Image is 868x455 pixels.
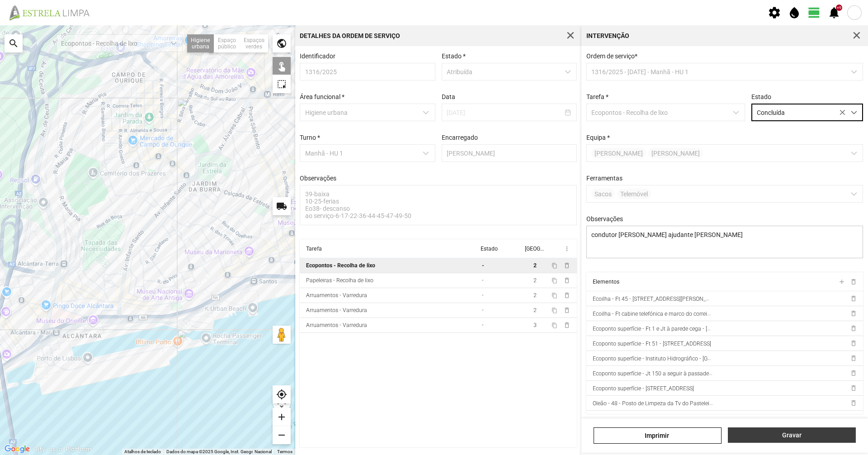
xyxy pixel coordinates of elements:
span: delete_outline [563,292,571,299]
a: Imprimir [594,427,722,444]
label: Área funcional * [300,93,344,100]
label: Observações [586,215,623,223]
span: content_copy [552,293,557,299]
button: content_copy [552,262,559,269]
span: Dados do mapa ©2025 Google, Inst. Geogr. Nacional [166,449,272,454]
span: Ecoponto superfície - Ft 1 e Jt à parede cega - [STREET_ADDRESS] [593,325,754,332]
div: Intervenção [586,33,629,39]
span: Ecoponto superfície - Jt 150 a seguir à passadeira - lugar Estacion [593,370,755,377]
button: Arraste o Pegman para o mapa para abrir o Street View [273,326,291,344]
div: - [482,322,484,328]
a: Abrir esta área no Google Maps (abre uma nova janela) [2,443,32,455]
span: Ecoponto superfície - Ft 51 - [STREET_ADDRESS] [593,341,711,347]
span: Ordem de serviço [586,52,637,60]
a: Termos (abre num novo separador) [277,449,292,454]
span: content_copy [552,322,557,328]
button: add [838,278,845,285]
div: Tarefa [306,246,322,252]
button: content_copy [552,292,559,299]
div: Elementos [593,279,619,285]
span: 2 [533,292,537,299]
div: Higiene urbana [187,34,214,52]
span: delete_outline [563,307,571,314]
div: my_location [273,385,291,403]
span: Oleão - 48 - Posto de Limpeza da Tv do Pasteleiro [593,400,714,407]
span: 2 [533,277,537,284]
div: Ecopontos - Recolha de lixo [306,262,375,269]
div: - [482,262,484,269]
span: Gravar [733,431,851,439]
span: delete_outline [849,340,857,347]
label: Estado [751,93,771,100]
span: delete_outline [563,262,571,269]
span: settings [768,6,781,19]
div: touch_app [273,57,291,75]
div: add [273,408,291,426]
span: Ecoilha - Ft cabine telefónica e marco do correio - [GEOGRAPHIC_DATA] [593,310,767,317]
label: Equipa * [586,134,610,141]
div: Espaços verdes [240,34,268,52]
div: - [482,277,484,284]
label: Observações [300,175,336,182]
div: remove [273,426,291,444]
span: Ecoponto superfície - [STREET_ADDRESS] [593,385,694,392]
span: delete_outline [849,370,857,377]
label: Data [442,93,455,100]
span: delete_outline [849,310,857,317]
div: search [5,34,23,52]
button: content_copy [552,307,559,314]
div: Estado [481,246,498,252]
div: Arruamentos - Varredura [306,292,367,299]
div: Papeleiras - Recolha de lixo [306,277,373,284]
span: delete_outline [849,325,857,332]
div: - [482,307,484,313]
label: Encarregado [442,134,478,141]
div: Espaço público [214,34,240,52]
button: content_copy [552,277,559,284]
span: content_copy [552,263,557,269]
button: delete_outline [563,277,571,284]
label: Ferramentas [586,175,623,182]
span: content_copy [552,278,557,284]
span: more_vert [563,245,571,252]
span: delete_outline [849,278,857,285]
span: Concluída [752,104,845,121]
div: Detalhes da Ordem de Serviço [300,33,400,39]
div: Arruamentos - Varredura [306,307,367,313]
span: notifications [827,6,841,19]
div: - [482,292,484,299]
div: local_shipping [273,197,291,215]
span: Ecoponto superfície - Instituto Hidrográfico - [GEOGRAPHIC_DATA] [593,355,755,362]
button: Gravar [728,427,856,443]
div: public [273,34,291,52]
span: delete_outline [849,399,857,407]
img: file [6,5,99,21]
div: [GEOGRAPHIC_DATA] [525,246,544,252]
span: delete_outline [563,322,571,329]
label: Identificador [300,52,335,60]
button: delete_outline [849,384,857,392]
div: +9 [836,5,842,11]
div: dropdown trigger [845,104,863,121]
label: Tarefa * [586,93,609,100]
label: Turno * [300,134,320,141]
img: Google [2,443,32,455]
span: 3 [533,322,537,328]
button: content_copy [552,322,559,329]
span: delete_outline [849,355,857,362]
button: Atalhos de teclado [124,449,161,455]
label: Estado * [442,52,466,60]
span: 2 [533,307,537,313]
